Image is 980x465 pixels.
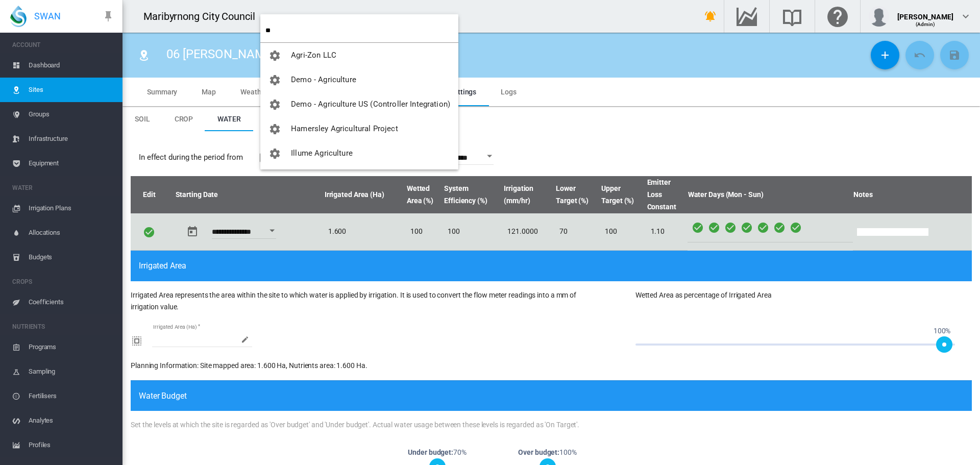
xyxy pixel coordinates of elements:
md-icon: icon-cog [268,99,281,111]
md-icon: icon-cog [268,123,281,135]
span: Demo - Agriculture [291,75,356,84]
button: You have 'Admin' permissions to Demo - Agriculture [260,67,458,92]
span: Illume Agriculture [291,149,353,158]
button: You have 'Admin' permissions to Illume Agriculture [260,141,458,165]
span: Agri-Zon LLC [291,51,336,60]
span: Hamersley Agricultural Project [291,124,398,133]
button: You have 'Admin' permissions to Hamersley Agricultural Project [260,116,458,141]
md-icon: icon-cog [268,148,281,160]
span: Demo - Agriculture US (Controller Integration) [291,100,450,109]
button: You have 'Admin' permissions to Demo - Agriculture US (Controller Integration) [260,92,458,116]
md-icon: icon-cog [268,74,281,86]
md-icon: icon-cog [268,50,281,62]
button: You have 'Admin' permissions to Kimberley Asparagus [260,165,458,190]
button: You have 'Admin' permissions to Agri-Zon LLC [260,43,458,67]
